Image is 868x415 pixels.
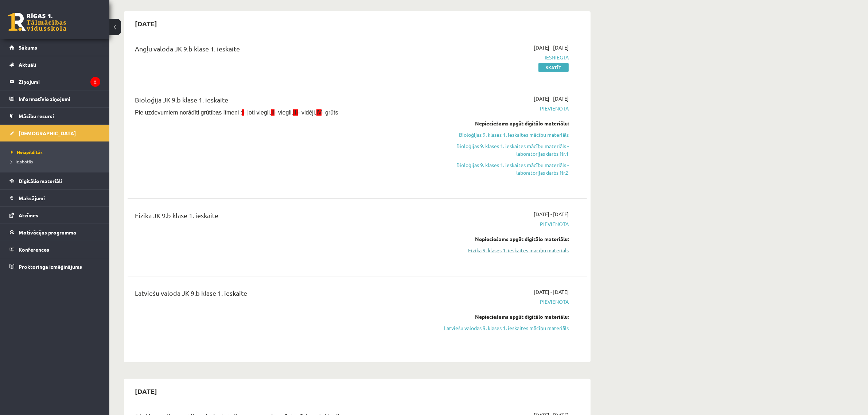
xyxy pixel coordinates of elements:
span: Digitālie materiāli [19,178,62,184]
div: Angļu valoda JK 9.b klase 1. ieskaite [135,44,420,57]
span: Izlabotās [11,159,33,164]
span: [DATE] - [DATE] [534,95,569,102]
a: Mācību resursi [9,108,100,124]
span: Sākums [19,44,37,51]
a: [DEMOGRAPHIC_DATA] [9,125,100,141]
span: Pievienota [431,220,569,228]
legend: Ziņojumi [19,73,100,90]
a: Ziņojumi2 [9,73,100,90]
span: [DATE] - [DATE] [534,44,569,51]
span: [DEMOGRAPHIC_DATA] [19,130,76,136]
a: Skatīt [538,63,569,72]
a: Latviešu valodas 9. klases 1. ieskaites mācību materiāls [431,324,569,332]
span: Proktoringa izmēģinājums [19,263,82,270]
span: IV [316,109,322,116]
a: Bioloģijas 9. klases 1. ieskaites mācību materiāls - laboratorijas darbs Nr.2 [431,161,569,177]
span: Neizpildītās [11,149,43,155]
a: Proktoringa izmēģinājums [9,258,100,275]
span: Motivācijas programma [19,229,76,236]
a: Motivācijas programma [9,224,100,241]
span: I [242,109,244,116]
span: Konferences [19,246,49,253]
div: Bioloģija JK 9.b klase 1. ieskaite [135,95,420,108]
span: II [271,109,275,116]
div: Fizika JK 9.b klase 1. ieskaite [135,210,420,224]
a: Aktuāli [9,56,100,73]
a: Maksājumi [9,190,100,206]
a: Digitālie materiāli [9,172,100,189]
legend: Informatīvie ziņojumi [19,90,100,107]
i: 2 [90,77,100,87]
span: Iesniegta [431,54,569,61]
a: Informatīvie ziņojumi [9,90,100,107]
h2: [DATE] [128,383,164,400]
div: Nepieciešams apgūt digitālo materiālu: [431,235,569,243]
div: Nepieciešams apgūt digitālo materiālu: [431,313,569,321]
a: Rīgas 1. Tālmācības vidusskola [8,13,66,31]
span: III [293,109,298,116]
a: Fizika 9. klases 1. ieskaites mācību materiāls [431,247,569,254]
span: [DATE] - [DATE] [534,210,569,218]
a: Izlabotās [11,158,102,165]
div: Latviešu valoda JK 9.b klase 1. ieskaite [135,288,420,302]
span: Mācību resursi [19,113,54,119]
a: Atzīmes [9,207,100,224]
span: Pievienota [431,298,569,306]
span: Pievienota [431,105,569,112]
span: Atzīmes [19,212,38,218]
div: Nepieciešams apgūt digitālo materiālu: [431,120,569,127]
span: Pie uzdevumiem norādīti grūtības līmeņi : - ļoti viegli, - viegli, - vidēji, - grūts [135,109,338,116]
h2: [DATE] [128,15,164,32]
span: Aktuāli [19,61,36,68]
legend: Maksājumi [19,190,100,206]
a: Sākums [9,39,100,56]
a: Konferences [9,241,100,258]
a: Bioloģijas 9. klases 1. ieskaites mācību materiāls - laboratorijas darbs Nr.1 [431,142,569,158]
a: Bioloģijas 9. klases 1. ieskaites mācību materiāls [431,131,569,139]
a: Neizpildītās [11,149,102,155]
span: [DATE] - [DATE] [534,288,569,296]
